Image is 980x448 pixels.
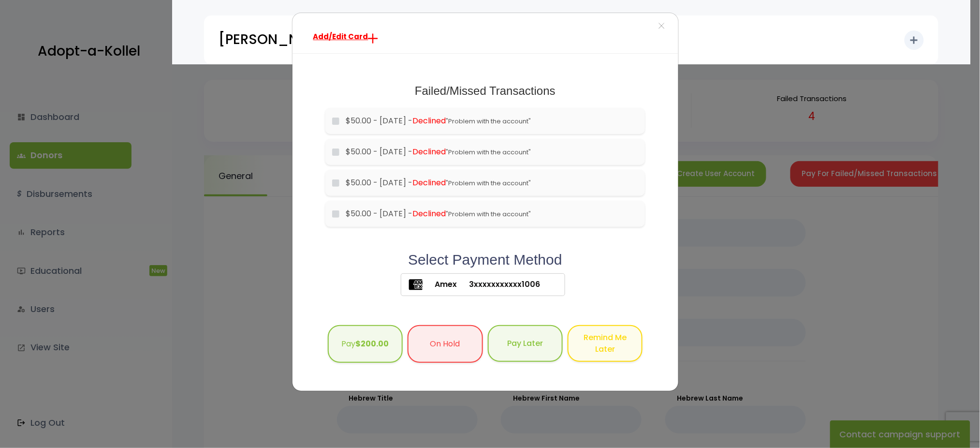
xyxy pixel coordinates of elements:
span: 3xxxxxxxxxxx1006 [457,279,541,290]
span: "Problem with the account" [446,179,531,188]
b: $200.00 [355,338,389,349]
span: "Problem with the account" [446,148,531,157]
span: Add/Edit Card [313,31,368,42]
span: Declined [413,208,446,219]
label: $50.00 - [DATE] - [346,115,638,127]
span: "Problem with the account" [446,117,531,126]
a: Add/Edit Card [306,28,385,46]
button: × [645,13,678,40]
span: Amex [423,279,457,290]
span: "Problem with the account" [446,209,531,219]
span: Declined [413,115,446,126]
button: On Hold [408,325,483,363]
button: Pay$200.00 [328,325,403,363]
span: Declined [413,177,446,188]
span: × [658,16,665,37]
button: Remind Me Later [568,325,643,362]
h2: Select Payment Method [325,251,645,269]
span: Declined [413,146,446,157]
h1: Failed/Missed Transactions [325,84,645,98]
label: $50.00 - [DATE] - [346,177,638,189]
label: $50.00 - [DATE] - [346,208,638,220]
button: Pay Later [488,325,563,362]
label: $50.00 - [DATE] - [346,146,638,158]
